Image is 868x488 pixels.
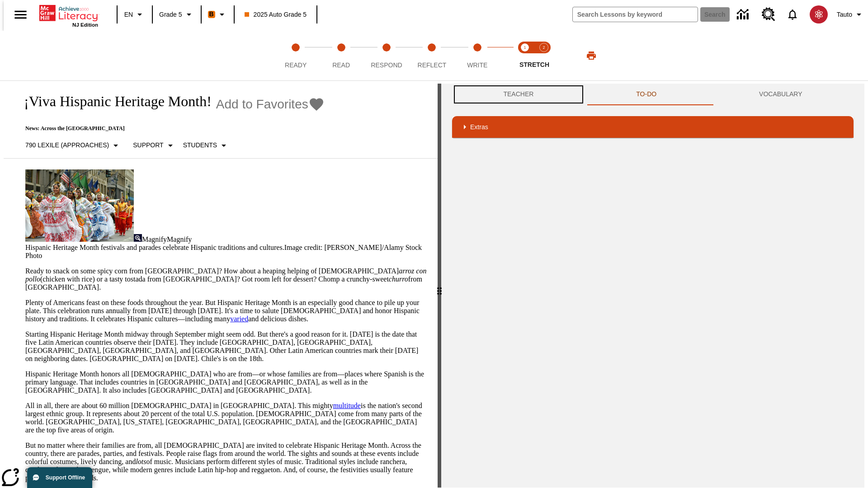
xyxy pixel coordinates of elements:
p: Plenty of Americans feast on these foods throughout the year. But Hispanic Heritage Month is an e... [25,299,427,323]
div: Extras [452,116,854,138]
text: 2 [542,45,545,50]
h1: ¡Viva Hispanic Heritage Month! [14,93,212,110]
span: Ready [285,61,307,69]
button: Grade: Grade 5, Select a grade [156,6,198,23]
input: search field [573,7,698,22]
span: Reflect [418,61,447,69]
span: NJ Edition [72,22,98,28]
span: STRETCH [519,61,549,68]
span: B [209,9,214,20]
button: Teacher [452,84,585,105]
span: Magnify [142,235,167,243]
a: Resource Center, Will open in new tab [756,2,781,27]
button: VOCABULARY [708,84,854,105]
div: Press Enter or Spacebar and then press right and left arrow keys to move the slider [438,84,441,488]
button: TO-DO [585,84,708,105]
button: Ready step 1 of 5 [269,31,322,80]
button: Reflect step 4 of 5 [406,31,458,80]
a: multitude [333,402,361,409]
img: Magnify [134,234,142,242]
button: Stretch Respond step 2 of 2 [531,31,557,80]
span: Tauto [837,10,852,19]
button: Add to Favorites - ¡Viva Hispanic Heritage Month! [216,96,325,112]
button: Profile/Settings [833,6,868,23]
button: Print [577,47,606,64]
div: Home [39,3,98,28]
p: Students [183,141,217,150]
span: Write [467,61,487,69]
em: arroz con pollo [25,267,426,283]
span: 2025 Auto Grade 5 [245,10,307,19]
div: activity [441,84,864,488]
p: News: Across the [GEOGRAPHIC_DATA] [14,125,325,132]
button: Respond step 3 of 5 [360,31,413,80]
span: Add to Favorites [216,97,308,112]
em: lots [136,458,146,465]
span: Read [332,61,350,69]
span: Grade 5 [159,10,182,19]
span: Hispanic Heritage Month festivals and parades celebrate Hispanic traditions and cultures. [25,244,284,251]
button: Select Lexile, 790 Lexile (Approaches) [22,137,125,154]
p: Hispanic Heritage Month honors all [DEMOGRAPHIC_DATA] who are from—or whose families are from—pla... [25,370,427,394]
span: Support Offline [46,474,85,481]
button: Support Offline [27,467,92,488]
div: reading [4,84,438,483]
span: Magnify [167,235,192,243]
button: Select a new avatar [804,3,833,26]
img: avatar image [810,5,828,23]
a: Data Center [731,2,756,27]
p: All in all, there are about 60 million [DEMOGRAPHIC_DATA] in [GEOGRAPHIC_DATA]. This mighty is th... [25,402,427,434]
p: Starting Hispanic Heritage Month midway through September might seem odd. But there's a good reas... [25,330,427,363]
p: Ready to snack on some spicy corn from [GEOGRAPHIC_DATA]? How about a heaping helping of [DEMOGRA... [25,267,427,291]
p: Extras [470,122,488,132]
button: Read step 2 of 5 [315,31,367,80]
em: churro [389,275,408,283]
p: Support [133,141,163,150]
a: varied [230,315,248,323]
span: EN [124,10,133,19]
div: Instructional Panel Tabs [452,84,854,105]
button: Select Student [179,137,233,154]
text: 1 [524,45,526,50]
button: Boost Class color is orange. Change class color [204,6,231,23]
button: Scaffolds, Support [129,137,179,154]
button: Language: EN, Select a language [120,6,149,23]
a: Notifications [781,3,804,26]
button: Stretch Read step 1 of 2 [512,31,538,80]
span: Image credit: [PERSON_NAME]/Alamy Stock Photo [25,244,422,259]
button: Write step 5 of 5 [451,31,504,80]
span: Respond [371,61,402,69]
img: A photograph of Hispanic women participating in a parade celebrating Hispanic culture. The women ... [25,169,134,242]
button: Open side menu [7,1,34,28]
p: 790 Lexile (Approaches) [25,141,109,150]
p: But no matter where their families are from, all [DEMOGRAPHIC_DATA] are invited to celebrate Hisp... [25,441,427,482]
